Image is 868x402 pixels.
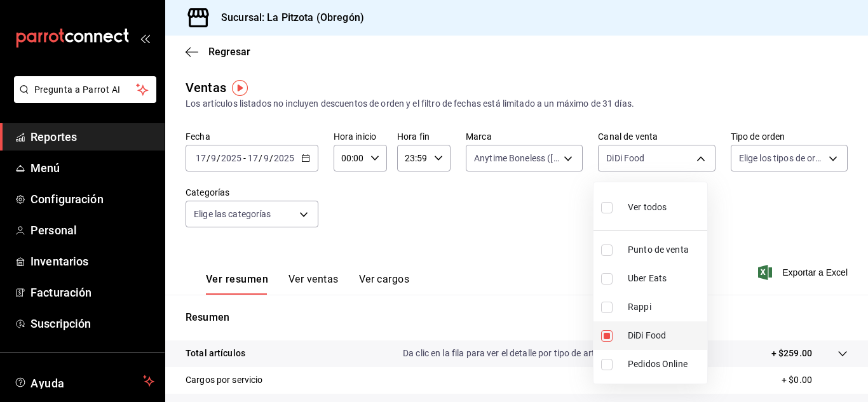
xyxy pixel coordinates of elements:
span: Uber Eats [628,272,702,285]
span: Rappi [628,300,702,314]
span: Ver todos [628,201,667,214]
span: DiDi Food [628,329,702,342]
img: Tooltip marker [232,80,248,96]
span: Pedidos Online [628,358,702,371]
span: Punto de venta [628,243,702,257]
